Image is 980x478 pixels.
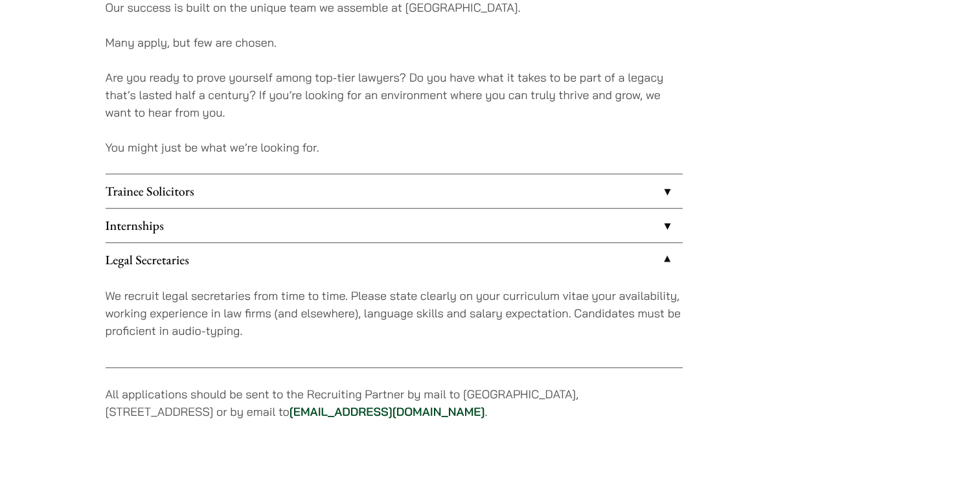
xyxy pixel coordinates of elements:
[106,34,683,51] p: Many apply, but few are chosen.
[106,174,683,208] a: Trainee Solicitors
[106,69,683,121] p: Are you ready to prove yourself among top-tier lawyers? Do you have what it takes to be part of a...
[106,209,683,242] a: Internships
[106,277,683,367] div: Legal Secretaries
[106,243,683,277] a: Legal Secretaries
[290,404,485,419] a: [EMAIL_ADDRESS][DOMAIN_NAME]
[106,385,683,420] p: All applications should be sent to the Recruiting Partner by mail to [GEOGRAPHIC_DATA], [STREET_A...
[106,287,683,339] p: We recruit legal secretaries from time to time. Please state clearly on your curriculum vitae you...
[106,139,683,156] p: You might just be what we’re looking for.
